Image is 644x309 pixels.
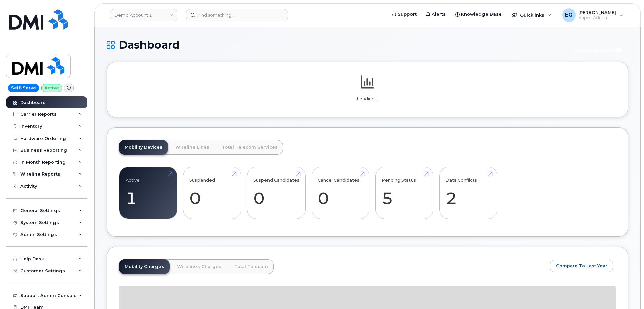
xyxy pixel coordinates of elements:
[170,140,215,155] a: Wireline Lines
[217,140,283,155] a: Total Telecom Services
[107,39,564,51] h1: Dashboard
[550,260,613,272] button: Compare To Last Year
[382,171,427,215] a: Pending Status 5
[318,171,363,215] a: Cancel Candidates 0
[253,171,299,215] a: Suspend Candidates 0
[229,259,274,274] a: Total Telecom
[556,263,607,269] span: Compare To Last Year
[119,259,170,274] a: Mobility Charges
[126,171,171,215] a: Active 1
[172,259,227,274] a: Wirelines Charges
[568,44,628,56] button: Customer Card
[189,171,235,215] a: Suspended 0
[119,96,616,102] p: Loading...
[445,171,491,215] a: Data Conflicts 2
[119,140,168,155] a: Mobility Devices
